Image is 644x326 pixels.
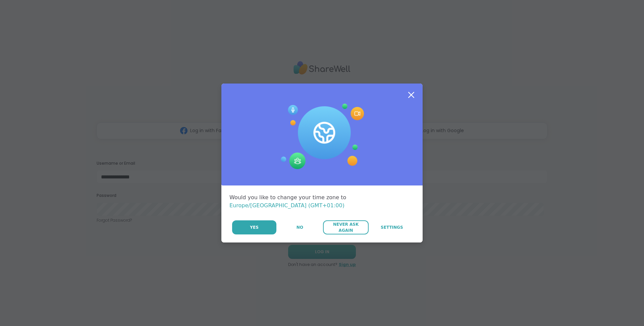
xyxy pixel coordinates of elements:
[250,224,259,230] span: Yes
[280,104,364,169] img: Session Experience
[381,224,403,230] span: Settings
[229,194,415,210] div: Would you like to change your time zone to
[229,202,344,209] span: Europe/[GEOGRAPHIC_DATA] (GMT+01:00)
[369,220,415,234] a: Settings
[323,220,368,234] button: Never Ask Again
[277,220,322,234] button: No
[326,221,365,233] span: Never Ask Again
[232,220,276,234] button: Yes
[297,224,303,230] span: No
